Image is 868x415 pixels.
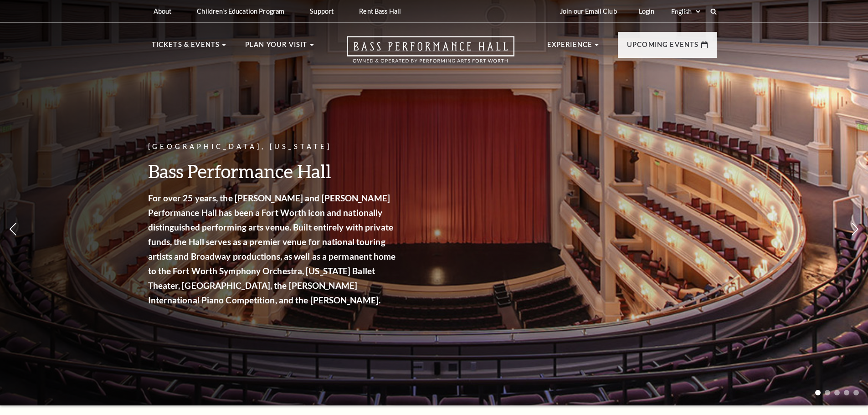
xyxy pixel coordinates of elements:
[669,7,702,16] select: Select:
[627,39,699,56] p: Upcoming Events
[197,7,284,15] p: Children's Education Program
[148,193,396,305] strong: For over 25 years, the [PERSON_NAME] and [PERSON_NAME] Performance Hall has been a Fort Worth ico...
[547,39,593,56] p: Experience
[148,141,399,153] p: [GEOGRAPHIC_DATA], [US_STATE]
[359,7,401,15] p: Rent Bass Hall
[154,7,172,15] p: About
[245,39,308,56] p: Plan Your Visit
[148,159,399,183] h3: Bass Performance Hall
[152,39,220,56] p: Tickets & Events
[310,7,334,15] p: Support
